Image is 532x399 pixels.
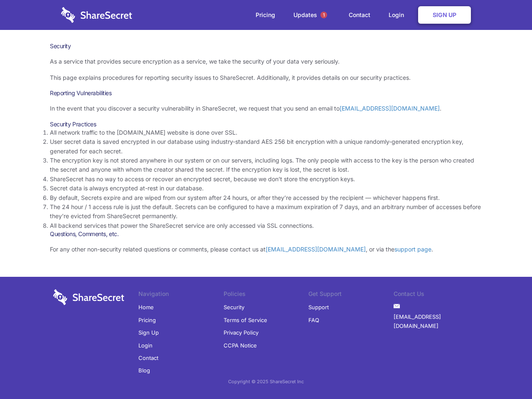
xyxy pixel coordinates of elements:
[50,128,482,137] li: All network traffic to the [DOMAIN_NAME] website is done over SSL.
[340,2,379,28] a: Contact
[308,289,394,301] li: Get Support
[138,339,153,352] a: Login
[394,289,479,301] li: Contact Us
[247,2,283,28] a: Pricing
[50,175,482,184] li: ShareSecret has no way to access or recover an encrypted secret, because we don’t store the encry...
[50,245,482,254] p: For any other non-security related questions or comments, please contact us at , or via the .
[50,121,482,128] h3: Security Practices
[224,314,267,326] a: Terms of Service
[224,339,257,352] a: CCPA Notice
[308,314,319,326] a: FAQ
[138,326,159,339] a: Sign Up
[61,7,132,23] img: logo-wordmark-white-trans-d4663122ce5f474addd5e946df7df03e33cb6a1c49d2221995e7729f52c070b2.svg
[394,246,431,253] a: support page
[224,326,259,339] a: Privacy Policy
[50,221,482,230] li: All backend services that power the ShareSecret service are only accessed via SSL connections.
[50,42,482,50] h1: Security
[308,301,329,313] a: Support
[50,202,482,221] li: The 24 hour / 1 access rule is just the default. Secrets can be configured to have a maximum expi...
[53,289,124,305] img: logo-wordmark-white-trans-d4663122ce5f474addd5e946df7df03e33cb6a1c49d2221995e7729f52c070b2.svg
[50,73,482,82] p: This page explains procedures for reporting security issues to ShareSecret. Additionally, it prov...
[266,246,366,253] a: [EMAIL_ADDRESS][DOMAIN_NAME]
[224,301,244,313] a: Security
[50,193,482,202] li: By default, Secrets expire and are wiped from our system after 24 hours, or after they’re accesse...
[340,105,440,112] a: [EMAIL_ADDRESS][DOMAIN_NAME]
[50,89,482,97] h3: Reporting Vulnerabilities
[138,289,224,301] li: Navigation
[224,289,309,301] li: Policies
[50,184,482,193] li: Secret data is always encrypted at-rest in our database.
[50,137,482,156] li: User secret data is saved encrypted in our database using industry-standard AES 256 bit encryptio...
[320,12,327,18] span: 1
[50,104,482,113] p: In the event that you discover a security vulnerability in ShareSecret, we request that you send ...
[138,314,156,326] a: Pricing
[138,364,150,377] a: Blog
[394,310,479,332] a: [EMAIL_ADDRESS][DOMAIN_NAME]
[50,57,482,66] p: As a service that provides secure encryption as a service, we take the security of your data very...
[380,2,416,28] a: Login
[418,6,471,24] a: Sign Up
[50,156,482,175] li: The encryption key is not stored anywhere in our system or on our servers, including logs. The on...
[50,230,482,238] h3: Questions, Comments, etc.
[138,301,154,313] a: Home
[138,352,158,364] a: Contact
